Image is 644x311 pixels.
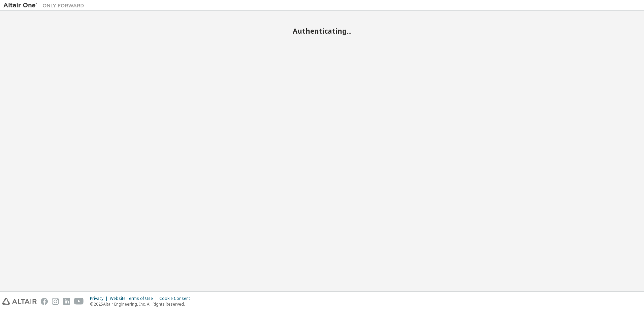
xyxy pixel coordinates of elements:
[90,296,110,301] div: Privacy
[52,298,59,305] img: instagram.svg
[3,27,641,35] h2: Authenticating...
[3,2,88,9] img: Altair One
[63,298,70,305] img: linkedin.svg
[90,301,194,307] p: © 2025 Altair Engineering, Inc. All Rights Reserved.
[110,296,159,301] div: Website Terms of Use
[41,298,48,305] img: facebook.svg
[2,298,37,305] img: altair_logo.svg
[74,298,84,305] img: youtube.svg
[159,296,194,301] div: Cookie Consent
